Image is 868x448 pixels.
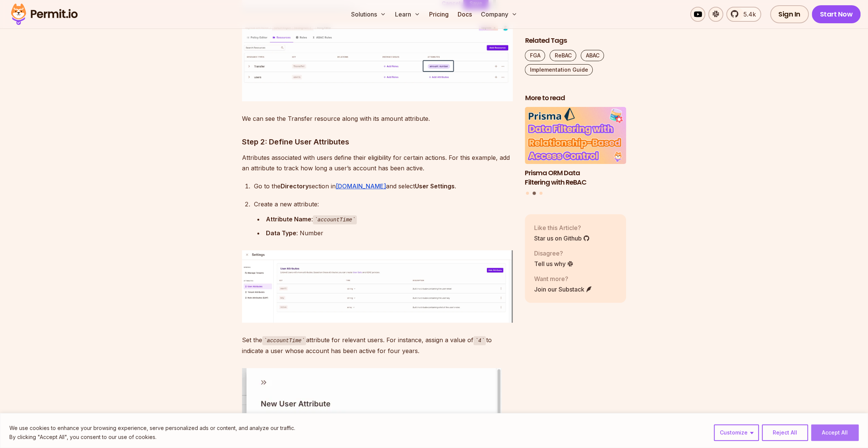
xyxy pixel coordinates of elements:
div: Go to the section in and select . [254,181,513,191]
button: Company [478,7,520,22]
h2: Related Tags [525,36,626,45]
p: We use cookies to enhance your browsing experience, serve personalized ads or content, and analyz... [9,424,295,433]
p: Disagree? [534,249,574,258]
img: Permit logo [8,2,81,27]
div: : Number [266,228,513,238]
a: FGA [525,50,545,61]
button: Reject All [762,424,808,441]
a: ReBAC [550,50,576,61]
code: accountTime [262,336,306,345]
strong: Directory [281,182,309,190]
div: : [266,214,513,225]
img: image.png [242,24,513,102]
button: Go to slide 3 [539,192,542,195]
button: Go to slide 1 [526,192,529,195]
a: Docs [455,7,475,22]
code: 4 [473,336,486,345]
a: 5.4k [726,7,761,22]
strong: User Settings [415,182,455,190]
div: Create a new attribute: [254,199,513,209]
p: Set the attribute for relevant users. For instance, assign a value of to indicate a user whose ac... [242,335,513,356]
button: Go to slide 2 [533,192,536,195]
h3: Step 2: Define User Attributes [242,136,513,148]
a: Start Now [812,5,861,23]
h3: Prisma ORM Data Filtering with ReBAC [525,168,626,187]
a: Sign In [770,5,809,23]
p: By clicking "Accept All", you consent to our use of cookies. [9,433,295,442]
a: Tell us why [534,259,574,268]
a: Prisma ORM Data Filtering with ReBACPrisma ORM Data Filtering with ReBAC [525,107,626,187]
p: Like this Article? [534,223,590,232]
code: accountTime [313,215,357,224]
h2: More to read [525,93,626,103]
p: Want more? [534,274,592,283]
button: Customize [714,424,759,441]
a: ABAC [581,50,604,61]
a: Pricing [426,7,452,22]
img: image.png [242,250,513,323]
strong: Attribute Name [266,215,311,223]
a: Join our Substack [534,285,592,294]
button: Solutions [348,7,389,22]
a: Implementation Guide [525,64,593,75]
span: 5.4k [739,10,756,19]
strong: Data Type [266,229,296,237]
p: We can see the Transfer resource along with its amount attribute. [242,113,513,124]
a: [DOMAIN_NAME] [336,182,386,190]
li: 2 of 3 [525,107,626,187]
button: Accept All [811,424,859,441]
div: Posts [525,107,626,196]
p: Attributes associated with users define their eligibility for certain actions. For this example, ... [242,152,513,173]
button: Learn [392,7,423,22]
a: Star us on Github [534,234,590,243]
img: Prisma ORM Data Filtering with ReBAC [525,107,626,164]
